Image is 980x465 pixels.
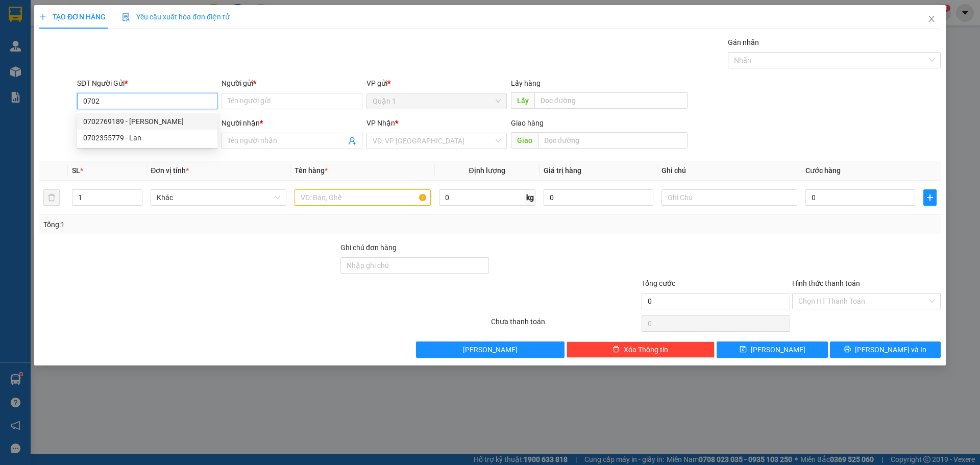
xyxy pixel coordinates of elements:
[567,341,715,358] button: deleteXóa Thông tin
[83,116,211,127] div: 0702769189 - [PERSON_NAME]
[717,341,827,358] button: save[PERSON_NAME]
[5,5,148,25] li: Bình Minh Tải
[544,189,653,206] input: 0
[805,166,841,175] span: Cước hàng
[751,344,805,355] span: [PERSON_NAME]
[77,113,217,130] div: 0702769189 - Trinh
[511,79,541,87] span: Lấy hàng
[511,119,544,127] span: Giao hàng
[855,344,926,355] span: [PERSON_NAME] và In
[222,78,362,89] div: Người gửi
[83,132,211,143] div: 0702355779 - Lan
[39,13,106,21] span: TẠO ĐƠN HÀNG
[661,189,797,206] input: Ghi Chú
[5,5,41,41] img: logo.jpg
[642,279,675,287] span: Tổng cước
[463,344,518,355] span: [PERSON_NAME]
[340,243,397,252] label: Ghi chú đơn hàng
[728,38,759,46] label: Gán nhãn
[538,132,688,149] input: Dọc đường
[469,166,505,175] span: Định lượng
[830,341,941,358] button: printer[PERSON_NAME] và In
[624,344,668,355] span: Xóa Thông tin
[924,193,936,202] span: plus
[122,13,230,21] span: Yêu cầu xuất hóa đơn điện tử
[612,346,620,354] span: delete
[927,15,936,23] span: close
[222,117,362,129] div: Người nhận
[740,346,747,354] span: save
[5,43,70,77] li: [PERSON_NAME][GEOGRAPHIC_DATA]
[43,189,60,206] button: delete
[511,132,538,149] span: Giao
[366,119,395,127] span: VP Nhận
[70,43,136,77] li: VP [GEOGRAPHIC_DATA]
[122,13,130,21] img: icon
[157,190,280,205] span: Khác
[295,189,430,206] input: VD: Bàn, Ghế
[340,257,489,274] input: Ghi chú đơn hàng
[511,92,534,109] span: Lấy
[72,166,80,175] span: SL
[534,92,688,109] input: Dọc đường
[923,189,937,206] button: plus
[366,78,507,89] div: VP gửi
[525,189,535,206] span: kg
[43,219,378,230] div: Tổng: 1
[844,346,851,354] span: printer
[77,130,217,146] div: 0702355779 - Lan
[348,137,356,145] span: user-add
[77,78,217,89] div: SĐT Người Gửi
[792,279,860,287] label: Hình thức thanh toán
[151,166,189,175] span: Đơn vị tính
[373,93,501,109] span: Quận 1
[657,161,801,181] th: Ghi chú
[295,166,328,175] span: Tên hàng
[39,13,46,20] span: plus
[416,341,565,358] button: [PERSON_NAME]
[490,316,641,334] div: Chưa thanh toán
[917,5,946,34] button: Close
[544,166,581,175] span: Giá trị hàng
